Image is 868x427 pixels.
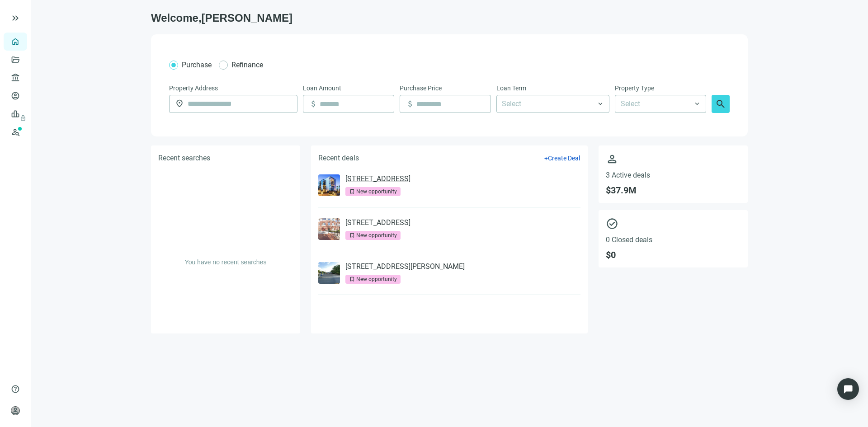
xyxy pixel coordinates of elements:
[400,83,442,93] span: Purchase Price
[544,154,580,162] button: +Create Deal
[496,83,526,93] span: Loan Term
[151,11,748,25] h1: Welcome, [PERSON_NAME]
[349,232,355,239] span: bookmark
[837,378,859,400] div: Open Intercom Messenger
[548,155,580,162] span: Create Deal
[606,217,741,230] span: check_circle
[303,83,341,93] span: Loan Amount
[309,99,318,108] span: attach_money
[182,61,212,69] span: Purchase
[345,174,410,183] a: [STREET_ADDRESS]
[158,153,210,164] h5: Recent searches
[349,188,355,195] span: bookmark
[406,99,415,108] span: attach_money
[169,83,218,93] span: Property Address
[175,99,184,108] span: location_on
[606,171,741,179] span: 3 Active deals
[231,61,263,69] span: Refinance
[544,155,548,162] span: +
[11,385,20,394] span: help
[318,174,340,196] img: deal-photo-0
[356,231,397,240] div: New opportunity
[318,218,340,240] img: deal-photo-1
[606,185,741,196] span: $ 37.9M
[715,99,726,109] span: search
[10,13,21,23] button: keyboard_double_arrow_right
[606,153,741,165] span: person
[606,249,741,260] span: $ 0
[345,218,410,227] a: [STREET_ADDRESS]
[318,262,340,284] img: deal-photo-2
[356,275,397,284] div: New opportunity
[345,262,465,271] a: [STREET_ADDRESS][PERSON_NAME]
[356,187,397,196] div: New opportunity
[185,258,267,266] span: You have no recent searches
[712,95,730,113] button: search
[11,406,20,415] span: person
[615,83,654,93] span: Property Type
[349,276,355,282] span: bookmark
[318,153,359,164] h5: Recent deals
[606,235,741,244] span: 0 Closed deals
